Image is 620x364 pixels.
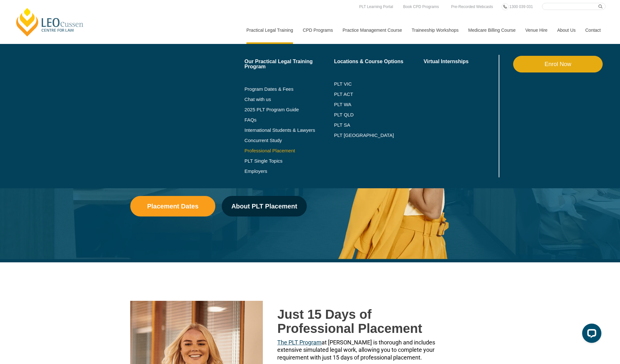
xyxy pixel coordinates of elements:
[508,3,534,10] a: 1300 039 031
[577,321,604,348] iframe: LiveChat chat widget
[222,196,307,216] a: About PLT Placement
[245,87,334,92] a: Program Dates & Fees
[147,203,198,209] span: Placement Dates
[407,16,463,44] a: Traineeship Workshops
[334,92,424,97] a: PLT ACT
[334,59,424,64] a: Locations & Course Options
[401,3,440,10] a: Book CPD Programs
[245,97,334,102] a: Chat with us
[338,16,407,44] a: Practice Management Course
[277,307,422,335] strong: Just 15 Days of Professional Placement
[552,16,581,44] a: About Us
[463,16,521,44] a: Medicare Billing Course
[277,339,435,361] span: at [PERSON_NAME] is thorough and includes extensive simulated legal work, allowing you to complet...
[581,16,606,44] a: Contact
[277,339,322,346] a: The PLT Program
[245,59,334,69] a: Our Practical Legal Training Program
[245,117,334,123] a: FAQs
[357,3,395,10] a: PLT Learning Portal
[14,7,85,37] a: [PERSON_NAME] Centre for Law
[245,138,334,143] a: Concurrent Study
[298,16,338,44] a: CPD Programs
[245,158,334,164] a: PLT Single Topics
[245,148,334,153] a: Professional Placement
[334,112,424,117] a: PLT QLD
[245,107,318,112] a: 2025 PLT Program Guide
[521,16,552,44] a: Venue Hire
[334,133,424,138] a: PLT [GEOGRAPHIC_DATA]
[513,56,603,72] a: Enrol Now
[509,4,533,9] span: 1300 039 031
[450,3,495,10] a: Pre-Recorded Webcasts
[245,128,334,133] a: International Students & Lawyers
[231,203,297,209] span: About PLT Placement
[334,123,424,128] a: PLT SA
[424,59,497,64] a: Virtual Internships
[334,81,424,87] a: PLT VIC
[130,196,215,216] a: Placement Dates
[245,169,334,174] a: Employers
[334,102,408,107] a: PLT WA
[242,16,298,44] a: Practical Legal Training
